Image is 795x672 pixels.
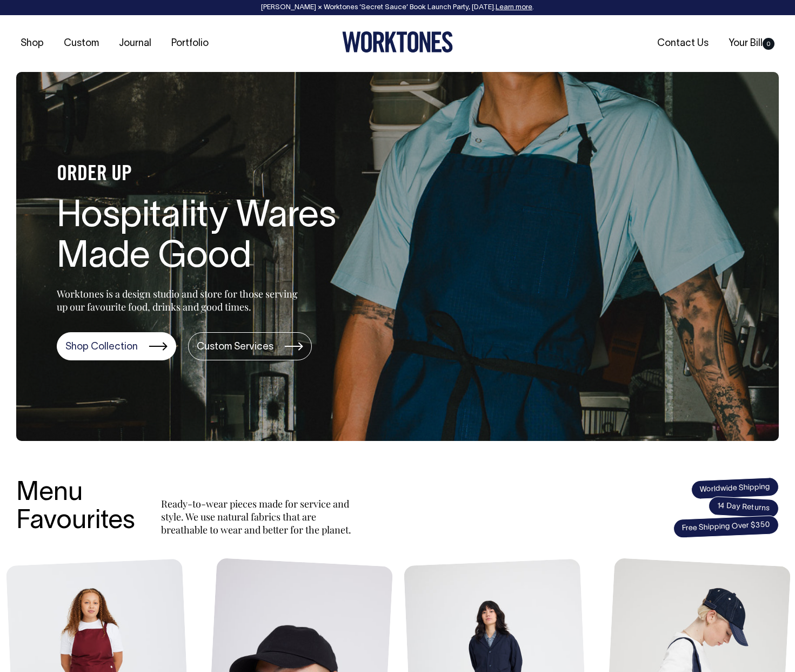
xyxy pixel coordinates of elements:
h1: Hospitality Wares Made Good [57,197,403,278]
a: Shop [16,35,48,52]
a: Portfolio [167,35,213,52]
a: Contact Us [653,35,713,52]
h4: ORDER UP [57,163,403,186]
p: Ready-to-wear pieces made for service and style. We use natural fabrics that are breathable to we... [161,497,356,536]
span: 14 Day Returns [708,496,779,519]
a: Custom Services [188,332,312,360]
span: 0 [763,38,774,50]
a: Your Bill0 [724,35,779,52]
a: Custom [59,35,103,52]
h3: Menu Favourites [16,479,135,537]
a: Shop Collection [57,332,176,360]
div: [PERSON_NAME] × Worktones ‘Secret Sauce’ Book Launch Party, [DATE]. . [11,4,784,11]
a: Journal [115,35,156,52]
p: Worktones is a design studio and store for those serving up our favourite food, drinks and good t... [57,287,303,313]
span: Free Shipping Over $350 [673,515,779,538]
a: Learn more [496,4,532,11]
span: Worldwide Shipping [691,477,779,500]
